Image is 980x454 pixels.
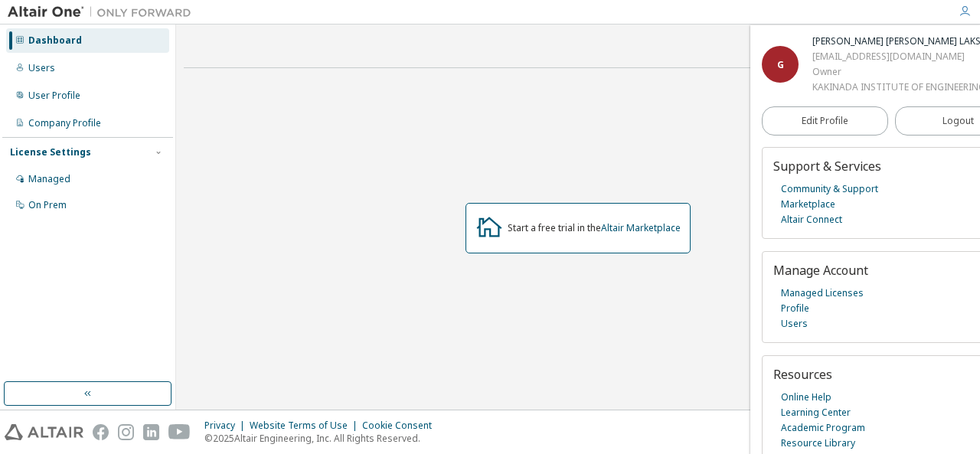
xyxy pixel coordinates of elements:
div: Website Terms of Use [250,420,362,432]
span: Support & Services [773,158,881,175]
div: License Settings [10,146,91,158]
img: youtube.svg [168,424,191,440]
div: Users [28,62,55,74]
a: Marketplace [781,197,835,212]
p: © 2025 Altair Engineering, Inc. All Rights Reserved. [204,432,441,445]
a: Users [781,316,808,332]
a: Online Help [781,390,831,405]
img: instagram.svg [118,424,134,440]
a: Profile [781,301,809,316]
a: Altair Connect [781,212,842,227]
div: Managed [28,173,70,185]
div: Start a free trial in the [508,222,681,234]
img: facebook.svg [93,424,109,440]
a: Edit Profile [762,106,888,136]
span: G [777,58,784,71]
div: On Prem [28,199,67,211]
span: Manage Account [773,262,868,279]
div: User Profile [28,90,80,102]
div: Dashboard [28,34,82,47]
a: Community & Support [781,181,878,197]
div: Cookie Consent [362,420,441,432]
img: Altair One [8,5,199,20]
a: Managed Licenses [781,286,864,301]
a: Learning Center [781,405,851,420]
a: Academic Program [781,420,865,436]
span: Resources [773,366,832,383]
a: Altair Marketplace [601,221,681,234]
div: Company Profile [28,117,101,129]
a: Resource Library [781,436,855,451]
span: Edit Profile [802,115,848,127]
img: altair_logo.svg [5,424,83,440]
img: linkedin.svg [143,424,159,440]
div: Privacy [204,420,250,432]
span: Logout [942,113,974,129]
